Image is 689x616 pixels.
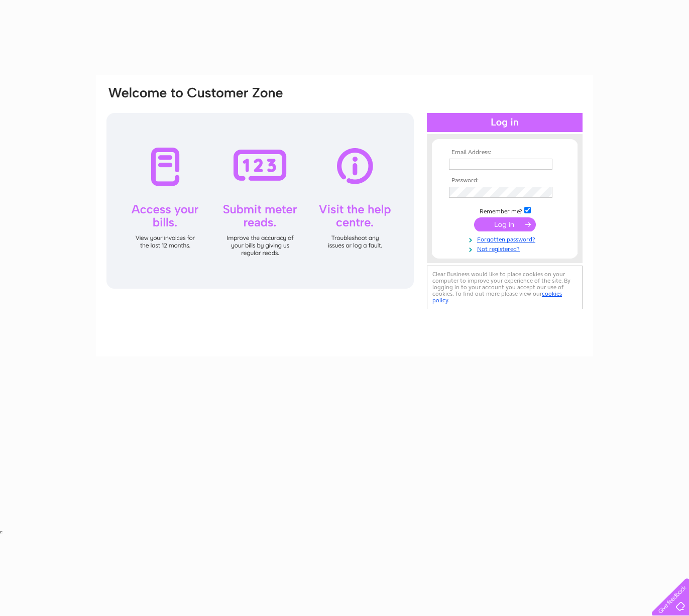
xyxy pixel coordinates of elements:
[446,149,563,156] th: Email Address:
[446,177,563,184] th: Password:
[432,290,562,304] a: cookies policy
[427,266,583,309] div: Clear Business would like to place cookies on your computer to improve your experience of the sit...
[449,234,563,243] a: Forgotten password?
[449,243,563,253] a: Not registered?
[474,217,536,231] input: Submit
[446,205,563,215] td: Remember me?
